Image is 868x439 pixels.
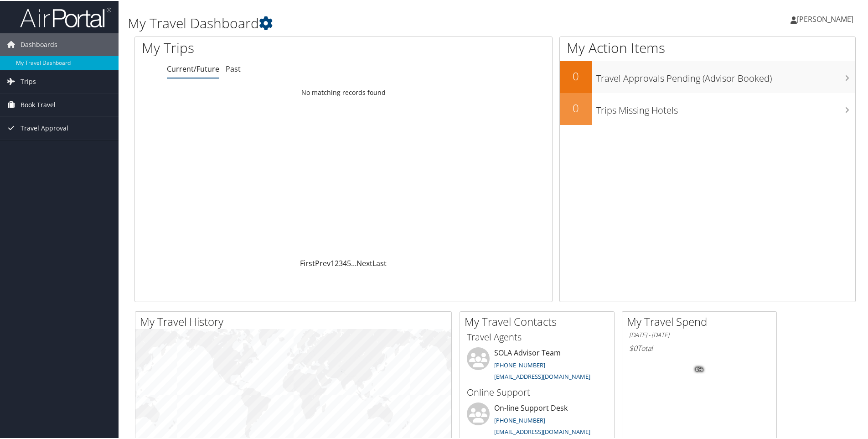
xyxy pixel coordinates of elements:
[335,257,339,267] a: 2
[356,257,372,267] a: Next
[21,32,57,55] span: Dashboards
[142,37,372,57] h1: My Trips
[560,60,855,92] a: 0Travel Approvals Pending (Advisor Booked)
[21,116,68,139] span: Travel Approval
[560,92,855,124] a: 0Trips Missing Hotels
[20,6,111,27] img: airportal-logo.png
[351,257,356,267] span: …
[465,313,614,329] h2: My Travel Contacts
[560,37,855,57] h1: My Action Items
[494,371,590,380] a: [EMAIL_ADDRESS][DOMAIN_NAME]
[560,68,592,83] h2: 0
[494,427,590,435] a: [EMAIL_ADDRESS][DOMAIN_NAME]
[596,99,855,116] h3: Trips Missing Hotels
[347,257,351,267] a: 5
[372,257,387,267] a: Last
[560,99,592,115] h2: 0
[128,13,618,32] h1: My Travel Dashboard
[797,13,853,23] span: [PERSON_NAME]
[790,5,863,32] a: [PERSON_NAME]
[300,257,315,267] a: First
[226,63,241,73] a: Past
[629,342,770,352] h6: Total
[462,402,612,439] li: On-line Support Desk
[627,313,776,329] h2: My Travel Spend
[21,93,56,115] span: Book Travel
[467,385,607,398] h3: Online Support
[21,69,36,92] span: Trips
[596,67,855,84] h3: Travel Approvals Pending (Advisor Booked)
[494,415,545,423] a: [PHONE_NUMBER]
[315,257,331,267] a: Prev
[339,257,343,267] a: 3
[331,257,335,267] a: 1
[135,84,552,100] td: No matching records found
[494,360,545,368] a: [PHONE_NUMBER]
[167,63,219,73] a: Current/Future
[343,257,347,267] a: 4
[629,330,770,339] h6: [DATE] - [DATE]
[467,330,607,343] h3: Travel Agents
[629,342,637,352] span: $0
[140,313,451,329] h2: My Travel History
[462,346,612,384] li: SOLA Advisor Team
[696,366,703,371] tspan: 0%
